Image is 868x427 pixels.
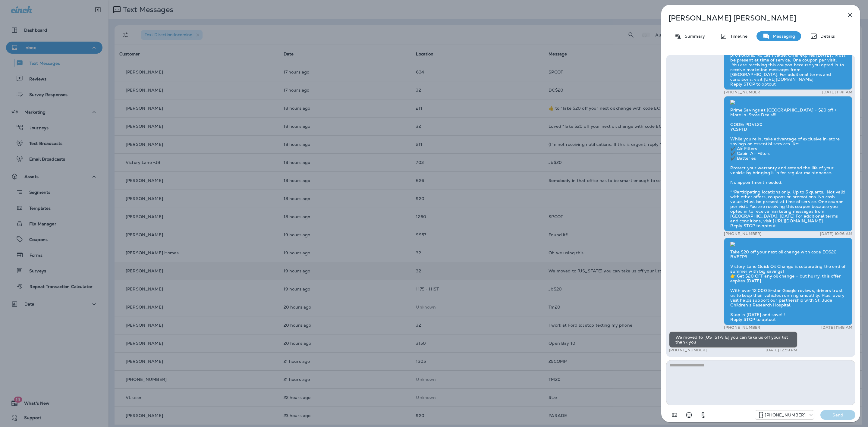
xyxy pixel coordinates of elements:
p: [DATE] 10:26 AM [820,231,852,236]
p: [PHONE_NUMBER] [765,413,806,417]
div: Take $20 off your next oil change with code EOS20 BVBTP3 Victory Lane Quick Oil Change is celebra... [724,238,852,325]
p: Messaging [770,34,795,39]
p: [DATE] 11:48 AM [821,325,852,330]
img: twilio-download [730,242,735,246]
p: [PHONE_NUMBER] [724,325,762,330]
div: Prime Savings at [GEOGRAPHIC_DATA] - $20 off + More In-Store Deals!!! CODE: PDVL20 YCSPTD While y... [724,96,852,232]
div: +1 (734) 808-3643 [755,411,814,419]
button: Select an emoji [683,409,695,421]
p: [DATE] 12:59 PM [766,348,797,353]
p: [PHONE_NUMBER] [669,348,707,353]
div: We moved to [US_STATE] you can take us off your list thank you [669,331,797,348]
p: Details [817,34,835,39]
p: [PHONE_NUMBER] [724,231,762,236]
p: [DATE] 11:41 AM [822,90,852,95]
p: Timeline [727,34,747,39]
p: Summary [682,34,705,39]
img: twilio-download [730,100,735,105]
button: Add in a premade template [668,409,681,421]
p: [PERSON_NAME] [PERSON_NAME] [668,14,833,22]
p: [PHONE_NUMBER] [724,90,762,95]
